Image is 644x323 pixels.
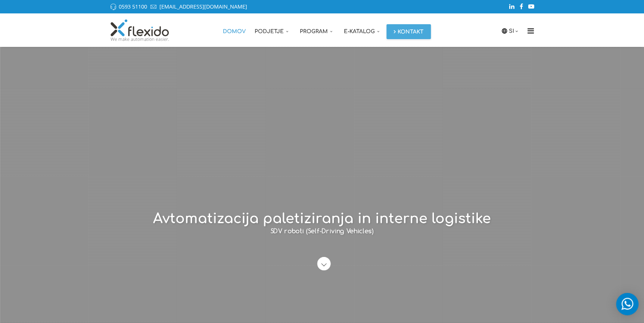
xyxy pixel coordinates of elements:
[509,27,520,35] a: SI
[386,24,431,39] a: Kontakt
[218,13,250,47] a: Domov
[339,13,386,47] a: E-katalog
[501,28,508,34] img: icon-laguage.svg
[109,19,171,41] img: Flexido, d.o.o.
[295,13,339,47] a: Program
[119,3,147,10] a: 0593 51100
[525,27,537,35] i: Menu
[525,13,537,47] a: Menu
[159,3,247,10] a: [EMAIL_ADDRESS][DOMAIN_NAME]
[250,13,295,47] a: Podjetje
[620,297,635,311] img: whatsapp_icon_white.svg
